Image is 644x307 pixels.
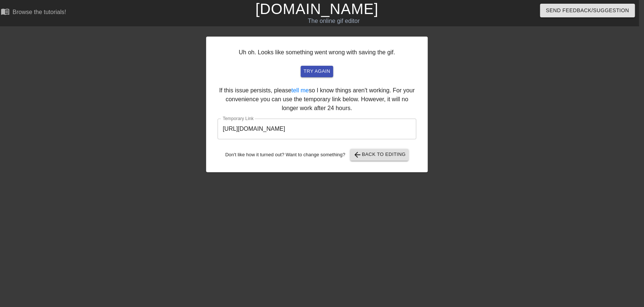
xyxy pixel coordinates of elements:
button: try again [301,66,333,77]
span: menu_book [1,7,10,16]
span: try again [304,67,330,76]
button: Send Feedback/Suggestion [540,4,635,17]
div: Browse the tutorials! [13,9,66,15]
span: Send Feedback/Suggestion [546,6,629,15]
button: Back to Editing [350,149,409,161]
a: tell me [291,87,309,93]
a: [DOMAIN_NAME] [255,1,378,17]
a: Browse the tutorials! [1,7,66,18]
div: Don't like how it turned out? Want to change something? [217,149,416,161]
div: The online gif editor [213,17,454,25]
div: Uh oh. Looks like something went wrong with saving the gif. If this issue persists, please so I k... [206,37,428,172]
input: bare [217,119,416,139]
span: Back to Editing [353,150,406,159]
span: arrow_back [353,150,362,159]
